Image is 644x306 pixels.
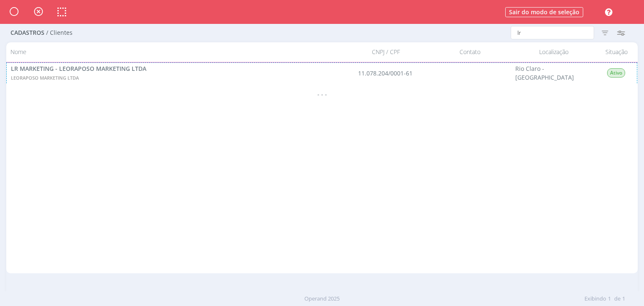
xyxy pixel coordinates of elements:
[344,45,428,60] div: CNPJ / CPF
[608,295,611,303] span: 1
[6,83,637,104] div: - - -
[6,45,344,60] div: Nome
[512,45,596,60] div: Localização
[596,45,638,60] div: Situação
[511,26,594,39] input: Busca
[10,29,44,36] span: Cadastros
[614,295,621,303] span: de
[584,295,606,303] span: Exibindo
[428,45,512,60] div: Contato
[505,7,583,17] button: Sair do modo de seleção
[46,29,73,36] span: / Clientes
[622,295,625,303] span: 1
